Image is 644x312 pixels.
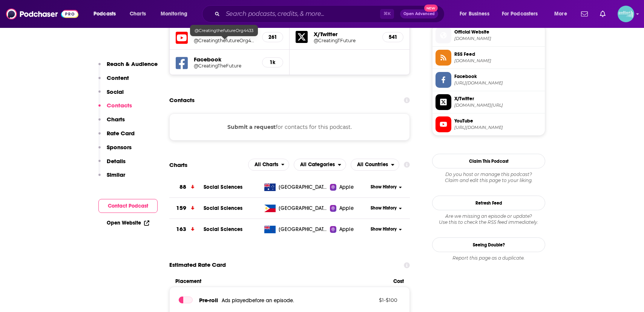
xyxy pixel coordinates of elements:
h2: Contacts [169,93,195,107]
span: More [554,9,567,19]
button: Claim This Podcast [432,154,545,168]
span: creatingthefuture.org [454,36,542,41]
button: Details [98,158,126,171]
a: Seeing Double? [432,237,545,252]
button: Show History [368,205,405,211]
span: Do you host or manage this podcast? [432,171,545,177]
span: ⌘ K [380,9,394,19]
span: Charts [130,9,146,19]
button: Charts [98,116,125,130]
span: https://www.youtube.com/@CreatingthefutureOrg4433 [454,125,542,130]
span: Social Sciences [204,226,242,232]
h5: X/Twitter [314,31,376,38]
button: Open AdvancedNew [400,9,438,18]
a: Show notifications dropdown [597,8,609,20]
h5: 1k [268,59,277,66]
a: Charts [125,8,150,20]
span: RSS Feed [454,51,542,58]
a: X/Twitter[DOMAIN_NAME][URL] [435,94,542,110]
a: Social Sciences [204,184,242,190]
button: Contact Podcast [98,199,158,213]
div: Claim and edit this page to your liking. [432,171,545,184]
a: Facebook[URL][DOMAIN_NAME] [435,72,542,88]
button: open menu [248,159,290,171]
span: YouTube [454,118,542,124]
a: @CreatingthefutureOrg4433 [194,38,256,43]
a: Social Sciences [204,205,242,211]
input: Search podcasts, credits, & more... [223,8,380,20]
button: Similar [98,171,125,185]
span: https://www.facebook.com/CreatingTheFuture [454,80,542,86]
span: Official Website [454,29,542,35]
span: Monitoring [161,9,187,19]
span: twitter.com/CreatingTFuture [454,102,542,108]
span: Apple [339,205,354,212]
a: Apple [330,184,368,191]
h5: 541 [389,34,397,40]
button: Contacts [98,102,132,116]
h5: Facebook [194,56,256,63]
span: Podcasts [94,9,116,19]
button: Social [98,88,124,102]
a: Open Website [107,220,149,226]
p: Reach & Audience [107,60,158,67]
div: for contacts for this podcast. [169,113,410,141]
p: Contacts [107,102,132,109]
h3: 88 [179,183,186,191]
span: New [424,5,438,12]
span: Apple [339,226,354,233]
a: Official Website[DOMAIN_NAME] [435,28,542,43]
button: Show profile menu [618,6,634,22]
span: All Charts [255,162,278,167]
button: open menu [88,8,126,20]
p: Sponsors [107,144,132,151]
a: RSS Feed[DOMAIN_NAME] [435,50,542,66]
h5: @CreatingTFuture [314,38,376,43]
a: [GEOGRAPHIC_DATA] [261,184,330,191]
button: Reach & Audience [98,60,158,74]
button: Refresh Feed [432,196,545,210]
button: Rate Card [98,130,135,144]
button: open menu [155,8,197,20]
span: Show History [371,205,397,211]
span: Ads played before an episode . [222,297,294,304]
p: Content [107,74,129,81]
button: open menu [294,159,346,171]
span: Apple [339,184,354,191]
span: New Zealand [279,226,328,233]
button: Show History [368,226,405,232]
p: Rate Card [107,130,135,137]
p: $ 1 - $ 100 [348,297,397,303]
span: media.rss.com [454,58,542,64]
a: [GEOGRAPHIC_DATA] [261,226,330,233]
h3: 159 [176,204,186,213]
a: @CreatingTheFuture [194,63,256,69]
span: Cost [393,278,404,284]
span: X/Twitter [454,95,542,102]
span: Show History [371,184,397,190]
img: User Profile [618,6,634,22]
span: All Countries [357,162,388,167]
span: For Business [460,9,489,19]
p: Charts [107,116,125,123]
h3: 163 [176,225,186,234]
p: Social [107,88,124,95]
a: [GEOGRAPHIC_DATA] [261,205,330,212]
span: Estimated Rate Card [169,258,226,272]
span: Show History [371,226,397,232]
button: Submit a request [227,123,276,131]
a: Show notifications dropdown [578,8,591,20]
button: open menu [497,8,549,20]
button: Content [98,74,129,88]
a: YouTube[URL][DOMAIN_NAME] [435,116,542,132]
span: All Categories [300,162,335,167]
div: Report this page as a duplicate. [432,255,545,261]
a: Apple [330,226,368,233]
h2: Charts [169,161,187,168]
a: 159 [169,198,204,219]
p: Details [107,158,126,165]
img: Podchaser - Follow, Share and Rate Podcasts [6,7,78,21]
